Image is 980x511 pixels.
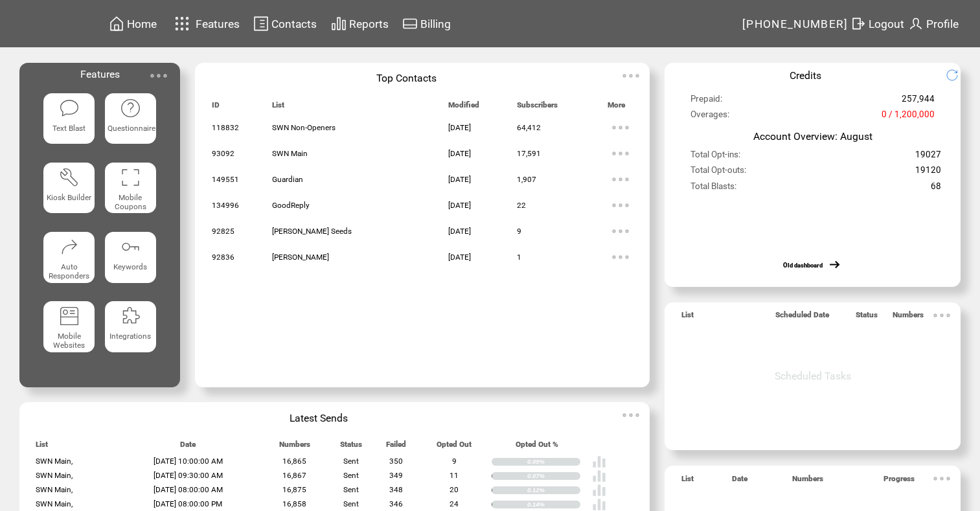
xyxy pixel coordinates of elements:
span: Integrations [109,332,151,341]
span: Date [180,440,196,455]
span: [DATE] [448,149,471,158]
span: Subscribers [517,100,558,115]
a: Old dashboard [783,262,823,269]
img: mobile-websites.svg [59,306,80,326]
span: Features [80,68,120,80]
img: ellypsis.svg [929,466,955,492]
span: SWN Main, [36,457,73,466]
img: integrations.svg [120,306,141,326]
span: List [272,100,284,115]
span: [DATE] [448,175,471,184]
img: questionnaire.svg [120,98,141,119]
span: 11 [450,471,459,480]
span: 349 [389,471,403,480]
span: Total Blasts: [690,181,736,197]
span: 9 [452,457,457,466]
img: chart.svg [331,16,347,32]
a: Kiosk Builder [43,163,95,221]
a: Features [169,11,242,36]
span: Total Opt-outs: [690,165,746,181]
span: ID [212,100,220,115]
span: [PERSON_NAME] Seeds [272,227,352,236]
span: SWN Non-Openers [272,123,336,132]
a: Logout [849,14,906,34]
span: SWN Main, [36,485,73,494]
span: 92825 [212,227,234,236]
span: Prepaid: [690,94,722,109]
img: auto-responders.svg [59,236,80,257]
span: 64,412 [517,123,541,132]
span: 1,907 [517,175,536,184]
img: text-blast.svg [59,98,80,119]
span: 1 [517,253,521,262]
a: Questionnaire [105,93,156,152]
img: ellypsis.svg [618,63,644,89]
span: Opted Out % [516,440,558,455]
span: Mobile Coupons [115,193,146,211]
span: [PHONE_NUMBER] [742,17,849,30]
span: List [681,310,694,325]
span: 17,591 [517,149,541,158]
img: ellypsis.svg [608,166,633,192]
a: Profile [906,14,961,34]
img: creidtcard.svg [402,16,418,32]
img: poll%20-%20white.svg [592,469,606,483]
img: profile.svg [908,16,924,32]
span: [DATE] [448,201,471,210]
a: Reports [329,14,391,34]
img: ellypsis.svg [618,402,644,428]
a: Keywords [105,232,156,291]
span: Keywords [113,262,147,271]
div: 0.05% [527,458,580,466]
span: Credits [790,69,821,82]
img: ellypsis.svg [608,192,633,218]
span: 346 [389,499,403,508]
a: Contacts [251,14,319,34]
span: Profile [926,17,959,30]
span: Progress [883,474,915,489]
span: 19120 [915,165,941,181]
span: Modified [448,100,479,115]
img: coupons.svg [120,167,141,188]
span: [DATE] 08:00:00 AM [154,485,223,494]
span: Failed [386,440,406,455]
span: [DATE] [448,227,471,236]
img: tool%201.svg [59,167,80,188]
img: poll%20-%20white.svg [592,483,606,497]
span: Numbers [893,310,924,325]
span: Mobile Websites [53,332,85,350]
span: 118832 [212,123,239,132]
span: [DATE] 08:00:00 PM [154,499,222,508]
img: ellypsis.svg [608,115,633,141]
span: Status [340,440,362,455]
span: SWN Main, [36,471,73,480]
span: Opted Out [437,440,472,455]
span: 257,944 [902,94,935,109]
span: 24 [450,499,459,508]
span: SWN Main, [36,499,73,508]
span: 9 [517,227,521,236]
div: 0.07% [527,472,580,480]
span: Scheduled Date [775,310,829,325]
span: 92836 [212,253,234,262]
span: Latest Sends [290,412,348,424]
span: Account Overview: August [753,130,872,142]
img: ellypsis.svg [146,63,172,89]
span: Sent [343,471,359,480]
span: Features [196,17,240,30]
img: exit.svg [850,16,866,32]
span: More [608,100,625,115]
span: Kiosk Builder [47,193,91,202]
span: Logout [869,17,904,30]
span: Scheduled Tasks [775,370,851,382]
span: 16,865 [282,457,306,466]
span: Date [732,474,747,489]
span: [DATE] [448,123,471,132]
span: Auto Responders [49,262,89,280]
span: Questionnaire [108,124,155,133]
span: Sent [343,457,359,466]
span: 20 [450,485,459,494]
div: 0.14% [527,501,580,508]
span: Numbers [279,440,310,455]
a: Integrations [105,301,156,360]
